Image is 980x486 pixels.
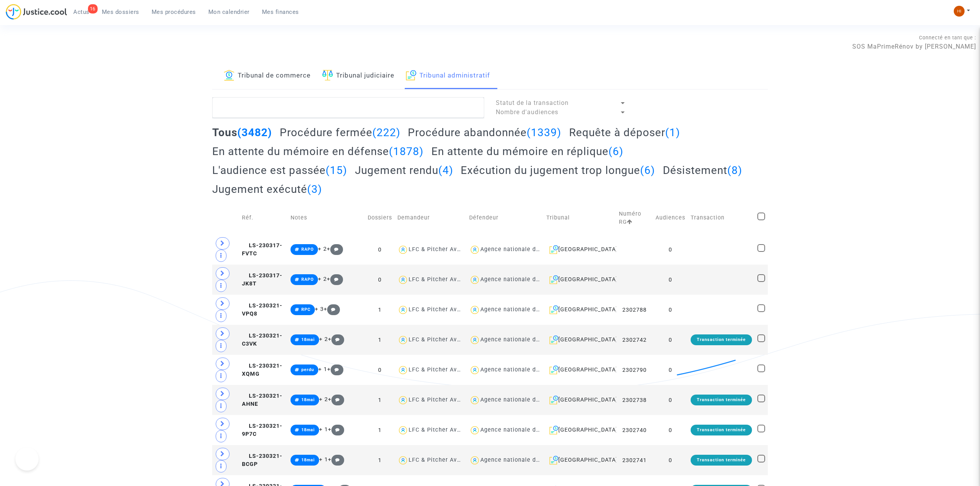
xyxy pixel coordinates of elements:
a: Tribunal de commerce [224,63,311,89]
span: LS-230321-9P7C [242,423,282,438]
span: RPC [301,307,311,312]
span: Actus [73,8,90,15]
img: icon-archive.svg [549,456,558,465]
span: (1339) [527,126,561,139]
td: 2302790 [616,355,653,385]
span: Nombre d'audiences [496,108,558,116]
h2: En attente du mémoire en réplique [431,145,623,158]
span: + 2 [319,336,328,343]
td: Réf. [239,201,288,235]
span: (15) [326,164,347,177]
img: icon-user.svg [469,425,480,436]
a: Mes dossiers [96,6,145,18]
span: + [327,276,343,282]
div: [GEOGRAPHIC_DATA] [546,335,613,344]
span: + [328,456,345,463]
span: Mes procédures [152,8,196,15]
img: icon-user.svg [397,395,409,406]
h2: Exécution du jugement trop longue [461,164,655,177]
span: + 2 [318,246,327,252]
div: [GEOGRAPHIC_DATA] [546,305,613,314]
div: LFC & Pitcher Avocat [409,336,470,343]
a: Tribunal judiciaire [322,63,394,89]
span: + 1 [319,456,328,463]
span: + 3 [315,306,324,312]
div: Transaction terminée [691,455,752,466]
h2: Requête à déposer [569,126,680,139]
td: 1 [365,445,395,475]
img: icon-user.svg [397,425,409,436]
td: 1 [365,325,395,355]
span: LS-230321-BCGP [242,453,282,468]
td: 2302738 [616,385,653,415]
td: 2302741 [616,445,653,475]
td: 0 [653,235,688,265]
img: icon-archive.svg [549,335,558,344]
td: Défendeur [466,201,544,235]
span: (6) [640,164,655,177]
div: LFC & Pitcher Avocat [409,427,470,433]
td: 2302788 [616,295,653,325]
img: icon-faciliter-sm.svg [322,70,333,81]
div: [GEOGRAPHIC_DATA] [546,365,613,375]
span: (8) [727,164,742,177]
span: (222) [372,126,400,139]
span: (1878) [389,145,424,158]
div: Agence nationale de l'habitat [480,457,565,463]
img: icon-user.svg [397,334,409,346]
div: [GEOGRAPHIC_DATA] [546,425,613,435]
span: 18mai [301,457,315,462]
span: Mes finances [262,8,299,15]
span: (1) [665,126,680,139]
div: LFC & Pitcher Avocat [409,276,470,283]
span: + 2 [318,276,327,282]
td: Transaction [688,201,755,235]
span: 18mai [301,427,315,432]
iframe: Help Scout Beacon - Open [15,447,39,471]
div: LFC & Pitcher Avocat [409,366,470,373]
a: Mon calendrier [202,6,256,18]
div: Agence nationale de l'habitat [480,276,565,283]
h2: Jugement exécuté [212,182,322,196]
div: Agence nationale de l'habitat [480,366,565,373]
div: LFC & Pitcher Avocat [409,246,470,253]
img: icon-user.svg [469,455,480,466]
img: icon-archive.svg [549,245,558,254]
div: [GEOGRAPHIC_DATA] [546,395,613,405]
td: 1 [365,415,395,445]
div: [GEOGRAPHIC_DATA] [546,456,613,465]
div: [GEOGRAPHIC_DATA] [546,275,613,284]
td: 0 [365,355,395,385]
span: Mes dossiers [102,8,139,15]
span: + [328,396,345,403]
img: icon-user.svg [469,304,480,316]
div: Agence nationale de l'habitat [480,336,565,343]
img: icon-user.svg [469,274,480,285]
td: Dossiers [365,201,395,235]
div: Agence nationale de l'habitat [480,427,565,433]
img: icon-archive.svg [549,305,558,314]
div: LFC & Pitcher Avocat [409,306,470,313]
span: + [328,426,345,433]
span: + [327,246,343,252]
img: icon-user.svg [397,455,409,466]
h2: En attente du mémoire en défense [212,145,424,158]
td: 1 [365,385,395,415]
h2: Tous [212,126,272,139]
a: Tribunal administratif [406,63,490,89]
td: 0 [365,265,395,295]
div: Transaction terminée [691,334,752,345]
td: 0 [653,355,688,385]
div: Transaction terminée [691,395,752,405]
h2: Procédure abandonnée [408,126,561,139]
span: + 1 [319,426,328,433]
div: Agence nationale de l'habitat [480,306,565,313]
img: icon-archive.svg [549,365,558,375]
td: Tribunal [544,201,616,235]
span: LS-230317-JK8T [242,272,282,287]
span: + [324,306,340,312]
img: icon-user.svg [469,244,480,255]
span: + [327,366,344,373]
img: icon-archive.svg [549,395,558,405]
h2: Jugement rendu [355,164,453,177]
